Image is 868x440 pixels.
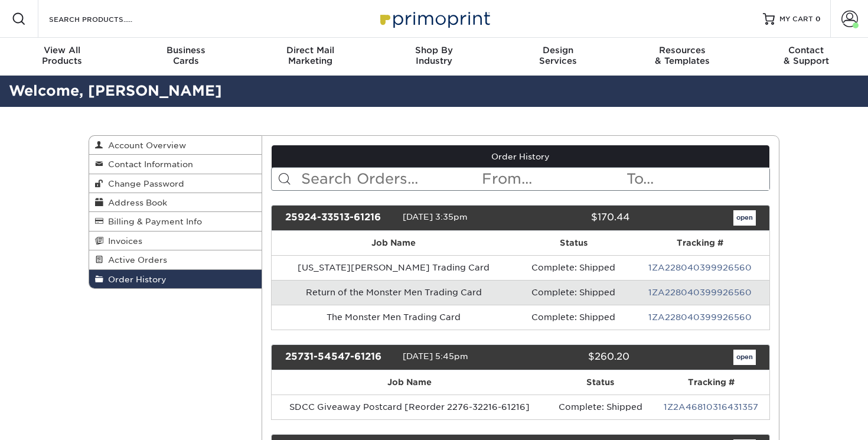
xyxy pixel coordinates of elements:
a: Contact& Support [744,38,868,76]
th: Status [516,231,631,255]
span: Address Book [103,198,167,207]
a: Account Overview [89,136,262,155]
div: 25924-33513-61216 [276,210,403,226]
div: Services [496,45,620,66]
input: From... [481,168,625,190]
input: Search Orders... [300,168,481,190]
td: The Monster Men Trading Card [272,305,517,330]
div: Industry [372,45,496,66]
a: open [733,210,756,226]
span: Design [496,45,620,56]
td: Complete: Shipped [516,255,631,280]
th: Tracking # [631,231,769,255]
img: Primoprint [375,6,493,31]
a: Change Password [89,174,262,193]
a: Order History [89,270,262,288]
a: Resources& Templates [620,38,744,76]
span: [DATE] 3:35pm [403,212,468,221]
a: BusinessCards [124,38,248,76]
span: Shop By [372,45,496,56]
a: 1ZA228040399926560 [648,263,752,272]
td: [US_STATE][PERSON_NAME] Trading Card [272,255,517,280]
input: To... [625,168,769,190]
th: Job Name [272,231,517,255]
a: Shop ByIndustry [372,38,496,76]
span: Contact Information [103,159,193,169]
div: $260.20 [511,350,638,365]
td: Complete: Shipped [516,280,631,305]
span: [DATE] 5:45pm [403,351,468,361]
td: Return of the Monster Men Trading Card [272,280,517,305]
th: Status [548,370,653,395]
span: Business [124,45,248,56]
a: Active Orders [89,250,262,269]
a: open [733,350,756,365]
div: 25731-54547-61216 [276,350,403,365]
a: Contact Information [89,155,262,174]
span: 0 [815,15,821,23]
div: & Templates [620,45,744,66]
span: Order History [103,275,167,284]
th: Job Name [272,370,548,395]
td: Complete: Shipped [516,305,631,330]
input: SEARCH PRODUCTS..... [48,12,163,26]
span: Contact [744,45,868,56]
span: Invoices [103,236,142,246]
div: Marketing [248,45,372,66]
div: Cards [124,45,248,66]
span: Change Password [103,179,184,188]
a: Order History [272,145,770,168]
span: Billing & Payment Info [103,217,202,226]
td: SDCC Giveaway Postcard [Reorder 2276-32216-61216] [272,395,548,419]
a: 1ZA228040399926560 [648,312,752,322]
span: Account Overview [103,141,186,150]
span: Direct Mail [248,45,372,56]
span: Active Orders [103,255,167,265]
a: Address Book [89,193,262,212]
a: 1ZA228040399926560 [648,288,752,297]
a: Direct MailMarketing [248,38,372,76]
span: MY CART [779,14,813,24]
a: Invoices [89,232,262,250]
th: Tracking # [653,370,769,395]
a: 1Z2A46810316431357 [664,402,758,412]
td: Complete: Shipped [548,395,653,419]
a: DesignServices [496,38,620,76]
div: & Support [744,45,868,66]
span: Resources [620,45,744,56]
a: Billing & Payment Info [89,212,262,231]
div: $170.44 [511,210,638,226]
